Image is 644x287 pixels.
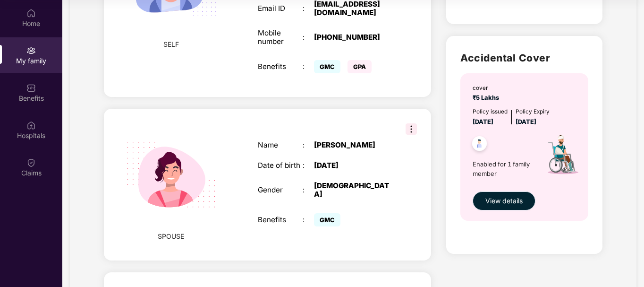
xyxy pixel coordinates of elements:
div: : [303,216,314,224]
span: SELF [163,39,179,50]
img: svg+xml;base64,PHN2ZyB4bWxucz0iaHR0cDovL3d3dy53My5vcmcvMjAwMC9zdmciIHdpZHRoPSIyMjQiIGhlaWdodD0iMT... [115,118,228,231]
span: ₹5 Lakhs [473,94,502,101]
img: svg+xml;base64,PHN2ZyBpZD0iSG9tZSIgeG1sbnM9Imh0dHA6Ly93d3cudzMub3JnLzIwMDAvc3ZnIiB3aWR0aD0iMjAiIG... [26,9,36,18]
img: svg+xml;base64,PHN2ZyB4bWxucz0iaHR0cDovL3d3dy53My5vcmcvMjAwMC9zdmciIHdpZHRoPSI0OC45NDMiIGhlaWdodD... [468,133,491,157]
div: Date of birth [258,161,303,170]
span: GMC [314,60,340,73]
div: [DATE] [314,161,393,170]
div: Benefits [258,62,303,71]
img: icon [534,127,589,187]
button: View details [473,191,535,210]
span: [DATE] [516,118,536,125]
div: [DEMOGRAPHIC_DATA] [314,182,393,199]
img: svg+xml;base64,PHN2ZyB3aWR0aD0iMjAiIGhlaWdodD0iMjAiIHZpZXdCb3g9IjAgMCAyMCAyMCIgZmlsbD0ibm9uZSIgeG... [26,46,36,55]
div: cover [473,84,502,93]
div: : [303,62,314,71]
img: svg+xml;base64,PHN2ZyBpZD0iQ2xhaW0iIHhtbG5zPSJodHRwOi8vd3d3LnczLm9yZy8yMDAwL3N2ZyIgd2lkdGg9IjIwIi... [26,158,36,167]
div: Name [258,141,303,149]
div: : [303,186,314,194]
div: Email ID [258,4,303,13]
h2: Accidental Cover [460,50,588,66]
img: svg+xml;base64,PHN2ZyBpZD0iSG9zcGl0YWxzIiB4bWxucz0iaHR0cDovL3d3dy53My5vcmcvMjAwMC9zdmciIHdpZHRoPS... [26,121,36,130]
div: : [303,141,314,149]
div: : [303,161,314,170]
span: View details [485,196,523,206]
div: Gender [258,186,303,194]
span: GPA [347,60,372,73]
div: Policy issued [473,107,508,116]
span: SPOUSE [158,231,184,242]
span: [DATE] [473,118,493,125]
div: [PERSON_NAME] [314,141,393,149]
span: GMC [314,213,340,226]
div: : [303,33,314,42]
div: Benefits [258,216,303,224]
div: Policy Expiry [516,107,550,116]
div: Mobile number [258,29,303,46]
img: svg+xml;base64,PHN2ZyBpZD0iQmVuZWZpdHMiIHhtbG5zPSJodHRwOi8vd3d3LnczLm9yZy8yMDAwL3N2ZyIgd2lkdGg9Ij... [26,83,36,93]
span: Enabled for 1 family member [473,159,534,179]
div: : [303,4,314,13]
img: svg+xml;base64,PHN2ZyB3aWR0aD0iMzIiIGhlaWdodD0iMzIiIHZpZXdCb3g9IjAgMCAzMiAzMiIgZmlsbD0ibm9uZSIgeG... [406,123,417,135]
div: [PHONE_NUMBER] [314,33,393,42]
